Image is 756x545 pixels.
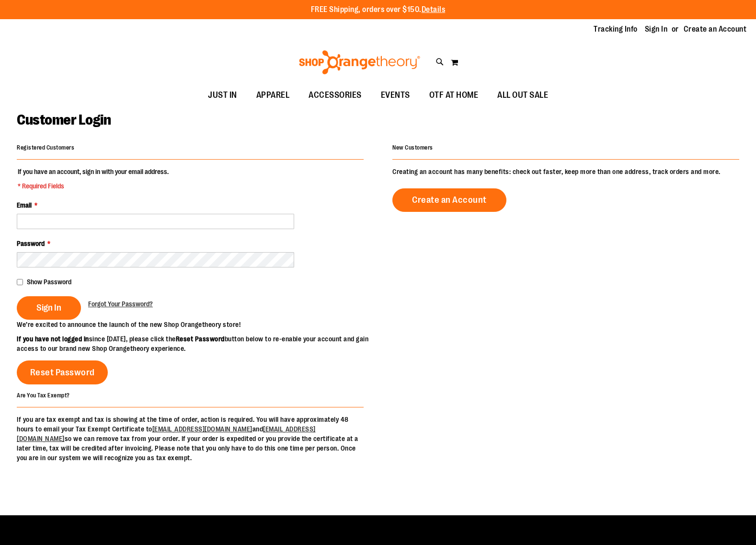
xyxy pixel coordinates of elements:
button: Sign In [17,296,81,320]
span: Email [17,201,32,209]
p: FREE Shipping, orders over $150. [311,4,446,15]
p: We’re excited to announce the launch of the new Shop Orangetheory store! [17,320,378,329]
span: Forgot Your Password? [88,300,153,308]
strong: If you have not logged in [17,335,89,343]
span: Sign In [36,302,61,313]
a: Sign In [645,24,668,35]
a: Forgot Your Password? [88,299,153,309]
a: Create an Account [684,24,747,35]
span: APPAREL [256,84,290,106]
span: Create an Account [412,195,487,205]
span: Customer Login [17,112,111,128]
a: Tracking Info [594,24,638,35]
span: EVENTS [381,84,410,106]
a: Reset Password [17,360,108,384]
span: ACCESSORIES [309,84,362,106]
strong: Reset Password [176,335,225,343]
span: ALL OUT SALE [497,84,548,106]
span: Show Password [27,278,71,286]
strong: Are You Tax Exempt? [17,392,70,399]
a: Details [422,5,446,14]
p: Creating an account has many benefits: check out faster, keep more than one address, track orders... [392,167,739,176]
p: since [DATE], please click the button below to re-enable your account and gain access to our bran... [17,334,378,353]
legend: If you have an account, sign in with your email address. [17,167,170,191]
span: * Required Fields [18,181,169,191]
span: JUST IN [208,84,237,106]
span: Password [17,240,45,247]
a: [EMAIL_ADDRESS][DOMAIN_NAME] [152,425,252,433]
strong: New Customers [392,144,433,151]
p: If you are tax exempt and tax is showing at the time of order, action is required. You will have ... [17,415,364,463]
img: Shop Orangetheory [298,50,422,74]
strong: Registered Customers [17,144,74,151]
span: OTF AT HOME [429,84,479,106]
a: Create an Account [392,188,506,212]
span: Reset Password [30,367,95,378]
